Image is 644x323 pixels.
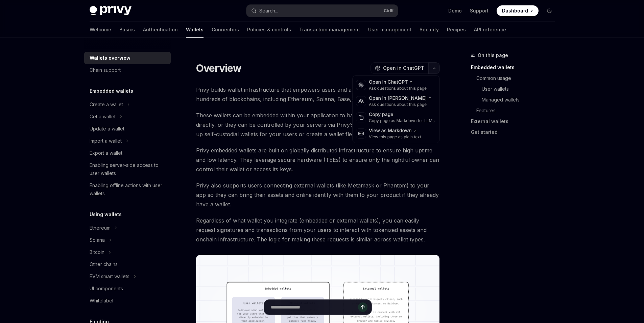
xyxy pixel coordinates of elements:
[90,210,122,218] h5: Using wallets
[369,79,427,86] div: Open in ChatGPT
[90,260,118,268] div: Other chains
[84,295,171,307] a: Whitelabel
[84,159,171,179] a: Enabling server-side access to user wallets
[90,137,122,145] div: Import a wallet
[497,5,539,16] a: Dashboard
[90,66,121,74] div: Chain support
[476,73,560,84] a: Common usage
[371,62,428,74] button: Open in ChatGPT
[196,146,440,174] span: Privy embedded wallets are built on globally distributed infrastructure to ensure high uptime and...
[90,248,104,256] div: Bitcoin
[478,51,508,59] span: On this page
[212,22,239,38] a: Connectors
[90,54,130,62] div: Wallets overview
[84,179,171,200] a: Enabling offline actions with user wallets
[90,113,116,121] div: Get a wallet
[482,94,560,105] a: Managed wallets
[544,5,555,16] button: Toggle dark mode
[196,62,242,74] h1: Overview
[369,134,421,140] div: View this page as plain text
[90,149,122,157] div: Export a wallet
[90,100,123,109] div: Create a wallet
[358,302,367,312] button: Send message
[119,22,135,38] a: Basics
[90,272,129,281] div: EVM smart wallets
[196,181,440,209] span: Privy also supports users connecting external wallets (like Metamask or Phantom) to your app so t...
[186,22,204,38] a: Wallets
[84,123,171,135] a: Update a wallet
[369,95,432,102] div: Open in [PERSON_NAME]
[90,224,111,232] div: Ethereum
[84,283,171,295] a: UI components
[247,22,291,38] a: Policies & controls
[84,64,171,76] a: Chain support
[369,111,435,118] div: Copy page
[90,297,113,305] div: Whitelabel
[447,22,466,38] a: Recipes
[474,22,506,38] a: API reference
[482,84,560,94] a: User wallets
[90,125,124,133] div: Update a wallet
[90,6,132,16] img: dark logo
[471,127,560,138] a: Get started
[471,62,560,73] a: Embedded wallets
[90,181,167,198] div: Enabling offline actions with user wallets
[471,116,560,127] a: External wallets
[196,111,440,139] span: These wallets can be embedded within your application to have users interact with them directly, ...
[369,127,421,134] div: View as Markdown
[369,118,435,123] div: Copy page as Markdown for LLMs
[196,216,440,244] span: Regardless of what wallet you integrate (embedded or external wallets), you can easily request si...
[384,8,394,13] span: Ctrl K
[90,236,105,244] div: Solana
[90,161,167,177] div: Enabling server-side access to user wallets
[448,7,462,14] a: Demo
[369,102,432,107] div: Ask questions about this page
[299,22,360,38] a: Transaction management
[369,86,427,91] div: Ask questions about this page
[90,285,123,293] div: UI components
[143,22,178,38] a: Authentication
[259,7,278,15] div: Search...
[90,87,133,95] h5: Embedded wallets
[502,7,528,14] span: Dashboard
[470,7,488,14] a: Support
[84,147,171,159] a: Export a wallet
[84,52,171,64] a: Wallets overview
[352,96,377,103] a: and more
[246,5,398,17] button: Search...CtrlK
[368,22,411,38] a: User management
[196,85,440,104] span: Privy builds wallet infrastructure that empowers users and applications to transact on hundreds o...
[476,105,560,116] a: Features
[420,22,439,38] a: Security
[90,22,111,38] a: Welcome
[84,258,171,270] a: Other chains
[383,65,424,71] span: Open in ChatGPT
